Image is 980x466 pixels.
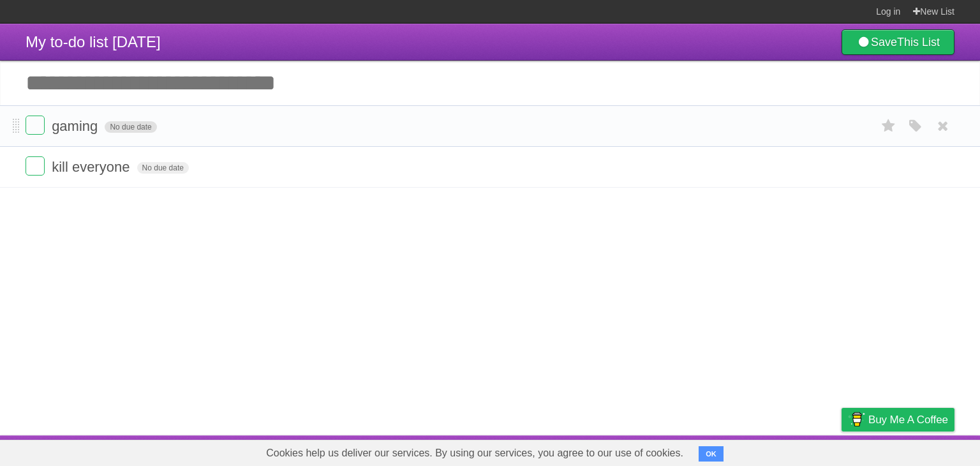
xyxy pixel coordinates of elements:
span: gaming [52,118,101,134]
span: Cookies help us deliver our services. By using our services, you agree to our use of cookies. [253,440,696,466]
a: Suggest a feature [874,439,954,463]
label: Star task [877,116,901,137]
a: Developers [714,439,766,463]
span: No due date [137,162,189,174]
img: Buy me a coffee [848,409,865,430]
a: SaveThis List [842,29,954,55]
a: Buy me a coffee [842,408,954,432]
a: Privacy [825,439,858,463]
span: My to-do list [DATE] [26,33,161,50]
label: Done [26,156,45,176]
a: About [672,439,699,463]
span: Buy me a coffee [868,409,948,431]
b: This List [897,36,940,49]
button: OK [699,446,724,462]
a: Terms [782,439,810,463]
span: No due date [105,121,156,133]
label: Done [26,116,45,135]
span: kill everyone [52,159,133,175]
